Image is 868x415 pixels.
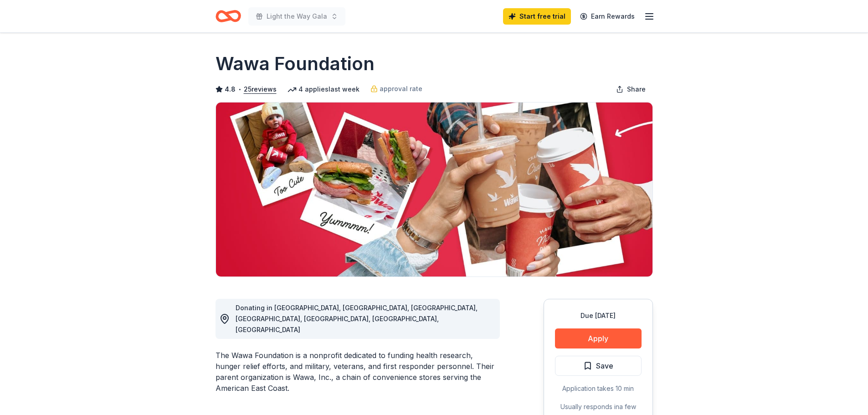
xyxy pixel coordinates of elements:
button: Save [555,356,642,376]
span: • [238,86,241,93]
span: Donating in [GEOGRAPHIC_DATA], [GEOGRAPHIC_DATA], [GEOGRAPHIC_DATA], [GEOGRAPHIC_DATA], [GEOGRAPH... [236,304,478,333]
a: Start free trial [503,8,571,25]
button: Light the Way Gala [248,7,345,26]
div: Due [DATE] [555,310,642,321]
a: Home [216,5,241,27]
span: approval rate [380,83,422,94]
div: The Wawa Foundation is a nonprofit dedicated to funding health research, hunger relief efforts, a... [216,350,500,394]
a: Earn Rewards [575,8,640,25]
div: Application takes 10 min [555,383,642,394]
span: Share [627,84,646,95]
button: 25reviews [244,84,277,95]
img: Image for Wawa Foundation [216,102,652,277]
span: 4.8 [225,84,236,95]
span: Save [596,360,613,372]
span: Light the Way Gala [267,11,327,22]
div: 4 applies last week [288,84,360,95]
button: Apply [555,328,642,348]
h1: Wawa Foundation [216,51,375,77]
a: approval rate [370,83,422,94]
button: Share [609,80,653,98]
